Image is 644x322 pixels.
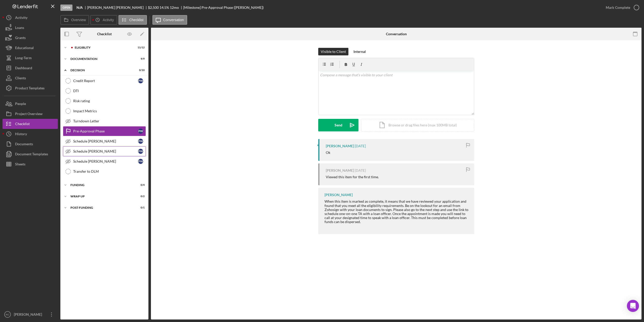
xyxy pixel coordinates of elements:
[60,5,72,11] div: Open
[170,6,179,10] div: 12 mo
[353,48,366,55] div: Internal
[3,83,58,93] button: Product Templates
[3,159,58,169] button: Sheets
[15,83,45,94] div: Product Templates
[3,119,58,129] button: Checklist
[3,13,58,23] button: Activity
[3,309,58,319] button: RC[PERSON_NAME]
[70,206,132,209] div: Post-Funding
[15,23,24,34] div: Loans
[75,46,132,49] div: Eligiblity
[136,46,145,49] div: 11 / 12
[3,43,58,53] button: Educational
[138,129,143,134] div: P W
[87,6,148,10] div: [PERSON_NAME] [PERSON_NAME]
[97,32,112,36] div: Checklist
[70,57,132,60] div: Documentation
[73,89,146,93] div: DTI
[70,69,132,72] div: Decision
[70,184,132,187] div: Funding
[148,5,159,10] span: $2,500
[386,32,407,36] div: Conversation
[3,149,58,159] button: Document Templates
[63,76,146,86] a: Credit ReportPW
[3,109,58,119] button: Project Overview
[63,146,146,156] a: Schedule [PERSON_NAME]PW
[76,6,83,10] b: N/A
[136,57,145,60] div: 9 / 9
[73,159,138,163] div: Schedule [PERSON_NAME]
[325,193,353,197] div: [PERSON_NAME]
[318,119,358,131] button: Send
[73,129,138,133] div: Pre-Approval Phase
[73,139,138,143] div: Schedule [PERSON_NAME]
[355,144,366,148] time: 2025-10-03 18:42
[3,73,58,83] button: Clients
[152,15,187,25] button: Conversation
[70,195,132,198] div: Wrap up
[3,23,58,33] button: Loans
[138,149,143,154] div: P W
[136,184,145,187] div: 0 / 4
[3,99,58,109] a: People
[63,136,146,146] a: Schedule [PERSON_NAME]PW
[325,199,469,228] div: When this item is marked as complete, it means that we have reviewed your application and found t...
[15,129,27,140] div: History
[15,53,32,64] div: Long-Term
[326,168,354,172] div: [PERSON_NAME]
[138,159,143,164] div: P W
[15,43,34,54] div: Educational
[136,69,145,72] div: 0 / 10
[60,15,89,25] button: Overview
[15,73,26,84] div: Clients
[118,15,147,25] button: Checklist
[63,126,146,136] a: Pre-Approval PhasePW
[13,309,45,321] div: [PERSON_NAME]
[3,33,58,43] button: Grants
[6,313,9,316] text: RC
[326,151,330,155] div: Ok
[351,48,368,55] button: Internal
[63,116,146,126] a: Turndown Letter
[63,96,146,106] a: Risk rating
[73,169,146,173] div: Transfer to DLM
[73,149,138,153] div: Schedule [PERSON_NAME]
[355,168,366,172] time: 2025-09-26 16:09
[15,33,26,44] div: Grants
[15,63,32,74] div: Dashboard
[138,139,143,144] div: P W
[326,144,354,148] div: [PERSON_NAME]
[129,18,144,22] label: Checklist
[159,6,169,10] div: 14.5 %
[73,109,146,113] div: Impact Metrics
[321,48,346,55] div: Visible to Client
[606,3,630,13] div: Mark Complete
[15,159,25,170] div: Sheets
[136,195,145,198] div: 0 / 2
[15,109,43,120] div: Project Overview
[3,139,58,149] button: Documents
[15,139,33,150] div: Documents
[3,63,58,73] button: Dashboard
[90,15,117,25] button: Activity
[73,99,146,103] div: Risk rating
[63,166,146,176] a: Transfer to DLM
[326,175,379,179] div: Viewed this item for the first time.
[318,48,348,55] button: Visible to Client
[15,149,48,160] div: Document Templates
[335,119,342,131] div: Send
[3,53,58,63] button: Long-Term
